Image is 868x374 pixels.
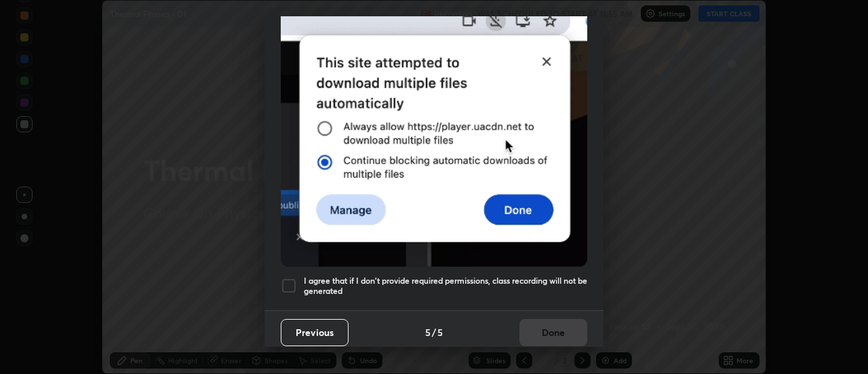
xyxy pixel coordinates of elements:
[281,319,349,346] button: Previous
[432,325,436,339] h4: /
[425,325,431,339] h4: 5
[437,325,443,339] h4: 5
[304,276,587,297] h5: I agree that if I don't provide required permissions, class recording will not be generated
